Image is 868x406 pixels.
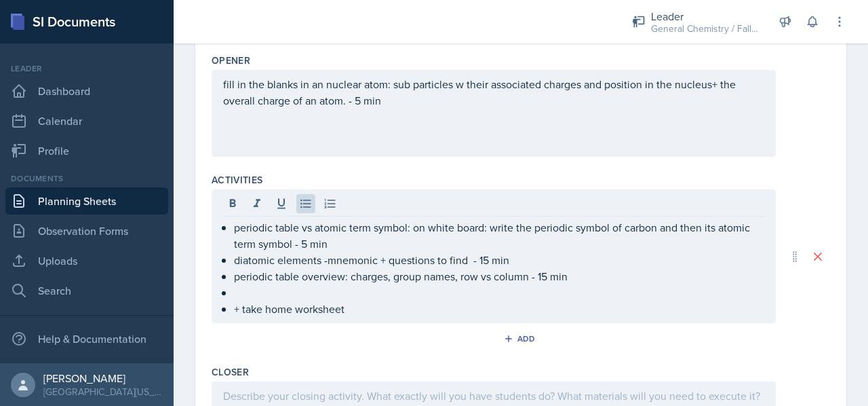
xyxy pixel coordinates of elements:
[5,77,168,105] a: Dashboard
[651,8,759,24] div: Leader
[43,385,163,399] div: [GEOGRAPHIC_DATA][US_STATE]
[5,247,168,274] a: Uploads
[5,277,168,304] a: Search
[5,187,168,215] a: Planning Sheets
[223,76,764,109] p: fill in the blanks in an nuclear atom: sub particles w their associated charges and position in t...
[5,107,168,134] a: Calendar
[212,54,250,67] label: Opener
[234,301,764,317] p: + take home worksheet
[5,137,168,164] a: Profile
[234,252,764,268] p: diatomic elements -mnemonic + questions to find - 15 min
[5,217,168,244] a: Observation Forms
[651,22,759,36] div: General Chemistry / Fall 2025
[234,268,764,284] p: periodic table overview: charges, group names, row vs column - 15 min
[234,219,764,252] p: periodic table vs atomic term symbol: on white board: write the periodic symbol of carbon and the...
[212,365,249,379] label: Closer
[5,172,168,185] div: Documents
[43,371,163,385] div: [PERSON_NAME]
[499,329,543,349] button: Add
[212,173,263,187] label: Activities
[5,62,168,75] div: Leader
[5,325,168,352] div: Help & Documentation
[507,333,536,344] div: Add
